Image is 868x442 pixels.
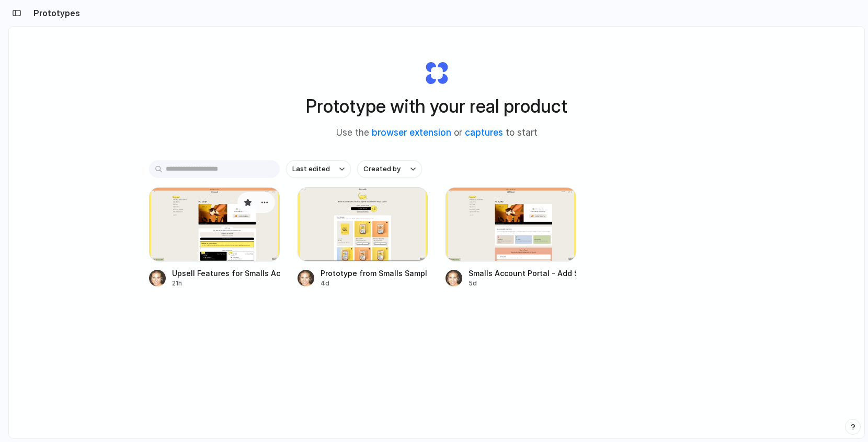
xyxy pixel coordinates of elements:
[306,92,567,120] h1: Prototype with your real product
[469,279,576,288] div: 5d
[357,160,422,178] button: Created by
[172,268,280,279] div: Upsell Features for Smalls Account Portal
[298,187,428,288] a: Prototype from Smalls Sampling GuidePrototype from Smalls Sampling Guide4d
[465,127,503,138] a: captures
[446,187,576,288] a: Smalls Account Portal - Add Sections Below "See What's Inside"Smalls Account Portal - Add Section...
[29,7,80,19] h2: Prototypes
[172,279,280,288] div: 21h
[363,164,401,174] span: Created by
[292,164,330,174] span: Last edited
[469,268,576,279] div: Smalls Account Portal - Add Sections Below "See What's Inside"
[336,126,538,140] span: Use the or to start
[149,187,280,288] a: Upsell Features for Smalls Account PortalUpsell Features for Smalls Account Portal21h
[321,268,428,279] div: Prototype from Smalls Sampling Guide
[286,160,351,178] button: Last edited
[321,279,428,288] div: 4d
[372,127,451,138] a: browser extension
